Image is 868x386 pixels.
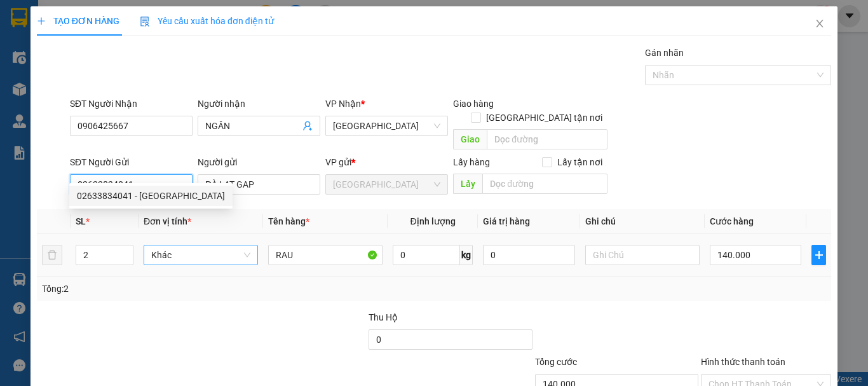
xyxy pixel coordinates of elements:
[701,357,785,367] label: Hình thức thanh toán
[481,111,607,125] span: [GEOGRAPHIC_DATA] tận nơi
[70,97,193,111] div: SĐT Người Nhận
[37,16,119,26] span: TẠO ĐƠN HÀNG
[369,312,398,322] span: Thu Hộ
[483,245,574,265] input: 0
[268,216,309,226] span: Tên hàng
[333,175,440,194] span: Đà Lạt
[333,116,440,135] span: Đà Nẵng
[325,99,361,109] span: VP Nhận
[453,129,487,149] span: Giao
[325,155,448,169] div: VP gửi
[121,53,197,69] span: 0974756608
[69,186,233,206] div: 02633834041 - ĐÀ LẠT GAP
[580,209,705,234] th: Ghi chú
[5,36,41,52] span: NHẬT
[482,174,607,194] input: Dọc đường
[77,189,225,203] div: 02633834041 - [GEOGRAPHIC_DATA]
[410,216,455,226] span: Định lượng
[198,155,320,169] div: Người gửi
[42,245,62,265] button: delete
[120,89,146,103] span: CC:
[26,89,64,103] span: 50.000
[5,20,119,34] span: [GEOGRAPHIC_DATA]
[802,6,837,42] button: Close
[5,53,81,69] span: 0978975214
[37,17,46,25] span: plus
[302,121,313,131] span: user-add
[535,357,577,367] span: Tổng cước
[5,71,24,83] span: Lấy:
[121,35,149,51] span: ĐÀN
[4,89,23,103] span: CR:
[552,155,607,169] span: Lấy tận nơi
[453,174,482,194] span: Lấy
[811,245,826,265] button: plus
[460,245,473,265] span: kg
[815,18,825,29] span: close
[453,157,490,167] span: Lấy hàng
[151,245,250,265] span: Khác
[483,216,530,226] span: Giá trị hàng
[198,97,320,111] div: Người nhận
[645,48,684,58] label: Gán nhãn
[70,155,193,169] div: SĐT Người Gửi
[585,245,700,265] input: Ghi Chú
[121,7,234,33] p: Nhận:
[42,282,336,296] div: Tổng: 2
[5,8,119,34] p: Gửi:
[710,216,754,226] span: Cước hàng
[268,245,383,265] input: VD: Bàn, Ghế
[76,216,86,226] span: SL
[121,71,144,83] span: Giao:
[453,99,494,109] span: Giao hàng
[139,89,146,103] span: 0
[144,216,191,226] span: Đơn vị tính
[140,17,150,27] img: icon
[487,129,607,149] input: Dọc đường
[140,16,274,26] span: Yêu cầu xuất hóa đơn điện tử
[121,19,234,33] span: [GEOGRAPHIC_DATA]
[812,250,825,260] span: plus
